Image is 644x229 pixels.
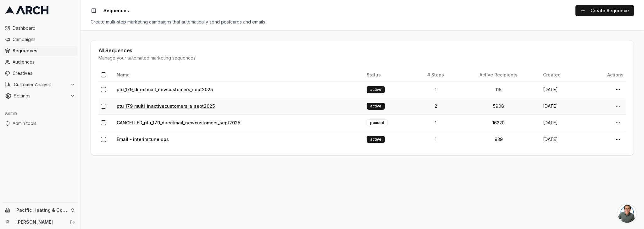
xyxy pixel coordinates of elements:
th: Active Recipients [457,69,541,81]
div: Admin [3,108,78,118]
a: Creatives [3,68,78,78]
a: CANCELLED_ptu_179_directmail_newcustomers_sept2025 [117,120,240,125]
span: Customer Analysis [14,81,68,88]
a: [PERSON_NAME] [16,219,63,225]
td: [DATE] [541,131,585,148]
td: 16220 [457,114,541,131]
button: Customer Analysis [3,80,78,90]
td: [DATE] [541,98,585,114]
th: Name [114,69,364,81]
span: Audiences [13,59,75,65]
span: Pacific Heating & Cooling [16,207,68,213]
button: Settings [3,91,78,101]
td: 5908 [457,98,541,114]
th: Created [541,69,585,81]
div: active [367,103,385,110]
button: Log out [68,218,77,226]
div: Create multi-step marketing campaigns that automatically send postcards and emails [91,19,634,25]
a: Campaigns [3,34,78,44]
span: Sequences [103,8,129,14]
td: 2 [415,98,457,114]
td: 939 [457,131,541,148]
a: Sequences [3,46,78,56]
a: Dashboard [3,23,78,33]
td: 1 [415,131,457,148]
span: Creatives [13,70,75,76]
td: [DATE] [541,114,585,131]
td: [DATE] [541,81,585,98]
div: paused [367,119,388,126]
span: Admin tools [13,120,75,127]
td: 1 [415,81,457,98]
a: Create Sequence [575,5,634,16]
td: 116 [457,81,541,98]
button: Pacific Heating & Cooling [3,205,78,215]
a: Email - interim tune ups [117,137,169,142]
div: active [367,136,385,143]
nav: breadcrumb [103,8,129,14]
a: Audiences [3,57,78,67]
div: Open chat [618,204,636,223]
th: # Steps [415,69,457,81]
th: Status [364,69,415,81]
span: Sequences [13,48,75,54]
a: ptu_179_multi_inactivecustomers_a_sept2025 [117,103,215,109]
a: Admin tools [3,118,78,128]
span: Dashboard [13,25,75,31]
td: 1 [415,114,457,131]
th: Actions [585,69,626,81]
span: Campaigns [13,36,75,43]
span: Settings [14,93,68,99]
div: All Sequences [98,48,626,53]
a: ptu_179_directmail_newcustomers_sept2025 [117,87,213,92]
div: active [367,86,385,93]
div: Manage your automated marketing sequences [98,55,626,61]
